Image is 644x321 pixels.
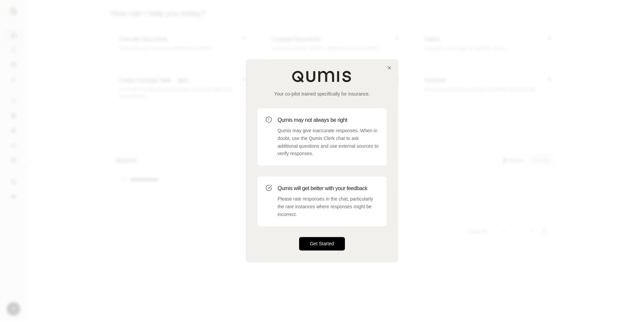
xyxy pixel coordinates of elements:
[292,70,352,82] img: Qumis Logo
[299,237,345,251] button: Get Started
[278,127,379,157] p: Qumis may give inaccurate responses. When in doubt, use the Qumis Clerk chat to ask additional qu...
[278,116,379,124] h3: Qumis may not always be right
[257,91,387,97] p: Your co-pilot trained specifically for insurance.
[278,184,379,192] h3: Qumis will get better with your feedback
[278,195,379,218] p: Please rate responses in the chat, particularly the rare instances where responses might be incor...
